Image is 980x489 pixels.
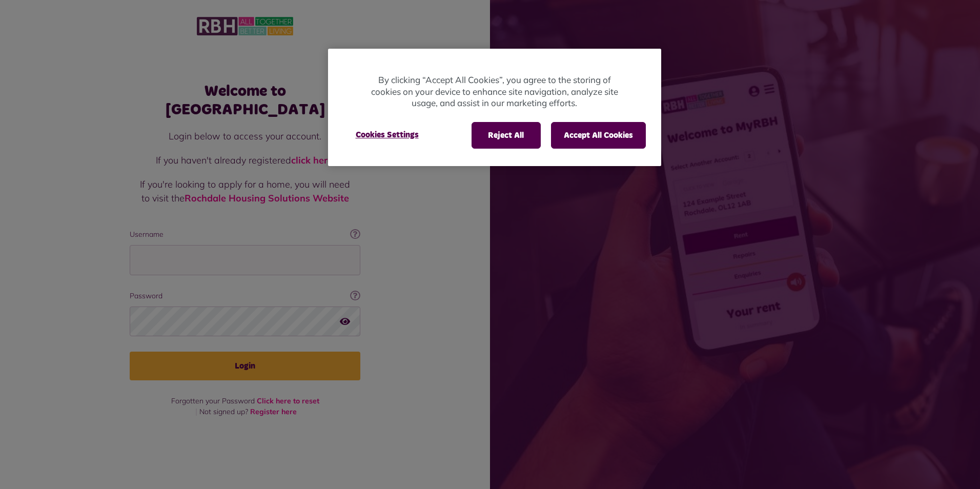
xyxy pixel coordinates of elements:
button: Reject All [472,122,541,149]
button: Accept All Cookies [551,122,646,149]
div: Cookie banner [328,49,661,166]
button: Cookies Settings [343,122,431,148]
div: Privacy [328,49,661,166]
p: By clicking “Accept All Cookies”, you agree to the storing of cookies on your device to enhance s... [369,74,620,109]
